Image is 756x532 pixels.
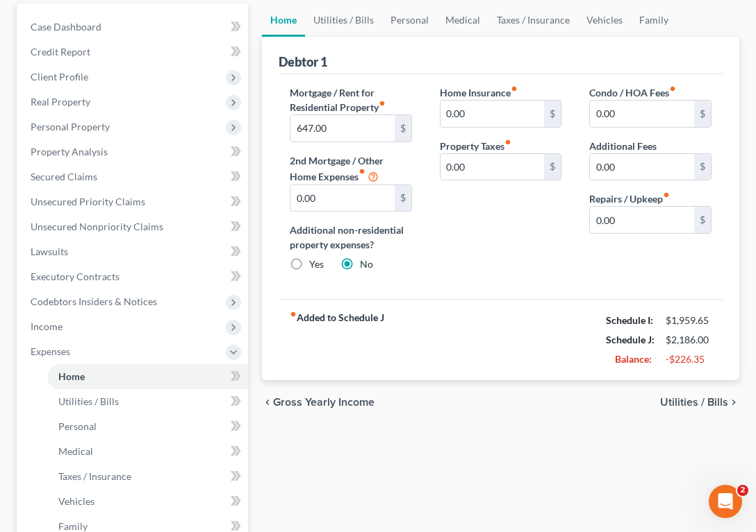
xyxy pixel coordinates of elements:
label: Additional Fees [589,139,657,153]
span: Family [58,520,88,532]
a: Lawsuits [19,239,248,264]
a: Credit Report [19,40,248,65]
i: fiber_manual_record [663,191,670,198]
label: Condo / HOA Fees [589,85,676,100]
a: Unsecured Priority Claims [19,189,248,214]
a: Taxes / Insurance [488,3,578,37]
a: Home [262,3,305,37]
input: -- [441,154,545,180]
strong: Schedule I: [606,314,653,326]
i: fiber_manual_record [511,85,518,92]
a: Home [47,364,248,389]
input: -- [441,101,545,127]
strong: Added to Schedule J [290,311,384,369]
a: Unsecured Nonpriority Claims [19,214,248,239]
a: Secured Claims [19,164,248,189]
span: Medical [58,445,93,457]
div: $ [395,115,411,141]
button: chevron_left Gross Yearly Income [262,397,375,408]
a: Vehicles [47,489,248,514]
label: 2nd Mortgage / Other Home Expenses [290,153,412,185]
div: $ [395,185,411,212]
div: Debtor 1 [279,53,327,70]
a: Family [631,3,677,37]
a: Case Dashboard [19,15,248,40]
span: Case Dashboard [31,21,101,33]
a: Executory Contracts [19,264,248,289]
button: Utilities / Bills chevron_right [660,397,739,408]
span: Secured Claims [31,171,97,182]
span: Vehicles [58,495,94,507]
i: fiber_manual_record [379,100,386,107]
a: Utilities / Bills [47,389,248,414]
i: fiber_manual_record [359,168,365,175]
span: Real Property [31,96,90,108]
div: -$226.35 [666,352,712,366]
span: Utilities / Bills [660,397,728,408]
label: Repairs / Upkeep [589,191,670,206]
span: Gross Yearly Income [273,397,375,408]
span: Unsecured Nonpriority Claims [31,221,163,232]
label: No [360,257,373,271]
label: Home Insurance [440,85,518,100]
a: Medical [437,3,488,37]
span: 2 [737,485,748,496]
div: $ [694,101,711,127]
div: $ [694,154,711,180]
span: Taxes / Insurance [58,470,131,482]
input: -- [590,207,694,233]
div: $2,186.00 [666,333,712,347]
a: Vehicles [578,3,631,37]
i: fiber_manual_record [669,85,676,92]
a: Personal [47,414,248,439]
span: Utilities / Bills [58,395,119,407]
span: Lawsuits [31,246,68,257]
span: Executory Contracts [31,271,120,282]
span: Credit Report [31,46,90,58]
span: Property Analysis [31,146,108,157]
input: -- [290,185,395,212]
span: Unsecured Priority Claims [31,196,145,207]
span: Home [58,370,85,382]
div: $ [544,154,561,180]
a: Utilities / Bills [305,3,382,37]
span: Expenses [31,345,70,357]
i: fiber_manual_record [290,311,297,318]
i: chevron_left [262,397,273,408]
div: $ [694,207,711,233]
a: Personal [382,3,437,37]
label: Yes [309,257,324,271]
a: Property Analysis [19,139,248,164]
div: $1,959.65 [666,314,712,327]
label: Property Taxes [440,139,511,153]
input: -- [290,115,395,141]
span: Codebtors Insiders & Notices [31,295,157,307]
i: fiber_manual_record [504,139,511,146]
a: Medical [47,439,248,464]
strong: Balance: [615,353,652,365]
span: Personal Property [31,121,110,132]
iframe: Intercom live chat [709,485,742,518]
span: Client Profile [31,71,88,83]
a: Taxes / Insurance [47,464,248,489]
label: Mortgage / Rent for Residential Property [290,85,412,114]
label: Additional non-residential property expenses? [290,223,412,252]
strong: Schedule J: [606,334,655,345]
span: Personal [58,420,97,432]
i: chevron_right [728,397,739,408]
input: -- [590,154,694,180]
div: $ [544,101,561,127]
input: -- [590,101,694,127]
span: Income [31,320,63,332]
